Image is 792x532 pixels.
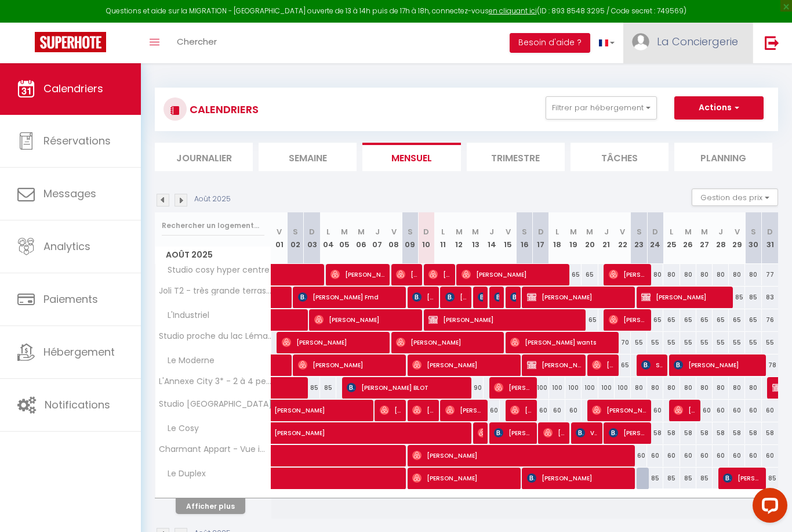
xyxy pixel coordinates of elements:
[609,422,646,444] span: [PERSON_NAME]
[680,212,696,264] th: 26
[663,422,680,444] div: 58
[582,377,598,399] div: 100
[43,186,96,201] span: Messages
[735,226,740,237] abbr: V
[484,400,500,421] div: 60
[663,309,680,331] div: 65
[680,468,696,489] div: 85
[745,264,761,285] div: 80
[762,422,778,444] div: 58
[663,468,680,489] div: 85
[157,422,202,435] span: Le Cosy
[546,96,657,120] button: Filtrer par hébergement
[353,212,369,264] th: 06
[527,467,630,489] span: [PERSON_NAME]
[288,212,304,264] th: 02
[745,309,761,331] div: 65
[176,498,245,514] button: Afficher plus
[680,377,696,399] div: 80
[592,399,646,421] span: [PERSON_NAME]
[647,332,663,353] div: 55
[729,400,745,421] div: 60
[615,354,631,376] div: 65
[680,332,696,353] div: 55
[762,445,778,466] div: 60
[445,286,467,308] span: [PERSON_NAME]
[713,332,729,353] div: 55
[745,377,761,399] div: 80
[696,332,713,353] div: 55
[533,377,549,399] div: 100
[549,377,565,399] div: 100
[582,309,598,331] div: 65
[641,354,663,376] span: Stessy Soullard
[157,354,217,367] span: Le Moderne
[604,226,609,237] abbr: J
[445,399,483,421] span: [PERSON_NAME]
[282,331,384,353] span: [PERSON_NAME]
[713,422,729,444] div: 58
[652,226,658,237] abbr: D
[745,332,761,353] div: 55
[663,264,680,285] div: 80
[765,35,779,50] img: logout
[729,332,745,353] div: 55
[729,264,745,285] div: 80
[375,226,380,237] abbr: J
[391,226,397,237] abbr: V
[489,226,494,237] abbr: J
[647,468,663,489] div: 85
[696,309,713,331] div: 65
[510,286,515,308] span: [PERSON_NAME]
[396,331,499,353] span: [PERSON_NAME]
[43,239,90,254] span: Analytics
[609,309,646,331] span: [PERSON_NAME]
[494,286,499,308] span: [PERSON_NAME]
[45,397,110,412] span: Notifications
[277,226,282,237] abbr: V
[35,32,106,52] img: Super Booking
[506,226,511,237] abbr: V
[696,212,713,264] th: 27
[533,400,549,421] div: 60
[412,467,515,489] span: [PERSON_NAME]
[362,143,460,171] li: Mensuel
[685,226,692,237] abbr: M
[762,212,778,264] th: 31
[309,226,315,237] abbr: D
[157,400,272,408] span: Studio [GEOGRAPHIC_DATA]
[586,226,593,237] abbr: M
[576,422,597,444] span: Veronique Virot
[663,377,680,399] div: 80
[435,212,451,264] th: 11
[510,399,532,421] span: [PERSON_NAME]
[609,263,646,285] span: [PERSON_NAME]
[723,467,761,489] span: [PERSON_NAME]
[565,264,582,285] div: 65
[647,445,663,466] div: 60
[522,226,527,237] abbr: S
[462,263,564,285] span: [PERSON_NAME]
[729,287,745,308] div: 85
[510,331,613,353] span: [PERSON_NAME] wants
[549,212,565,264] th: 18
[43,292,98,306] span: Paiements
[549,400,565,421] div: 60
[674,399,695,421] span: [PERSON_NAME]
[489,6,537,16] a: en cliquant ici
[157,287,273,295] span: Joli T2 - très grande terrasse
[696,445,713,466] div: 60
[696,400,713,421] div: 60
[598,212,615,264] th: 21
[729,445,745,466] div: 60
[408,226,413,237] abbr: S
[631,332,647,353] div: 55
[472,226,479,237] abbr: M
[380,399,401,421] span: [PERSON_NAME]
[565,212,582,264] th: 19
[347,377,466,399] span: [PERSON_NAME] BLOT
[598,377,615,399] div: 100
[713,309,729,331] div: 65
[484,212,500,264] th: 14
[162,215,264,236] input: Rechercher un logement...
